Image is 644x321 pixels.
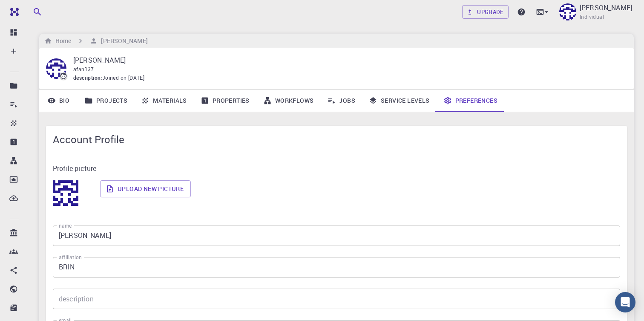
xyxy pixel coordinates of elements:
[194,90,256,112] a: Properties
[462,5,509,19] a: Upgrade
[53,180,78,206] img: lQmJ+gAAAAZJREFUAwD+4lznUt1rtwAAAABJRU5ErkJggg==
[134,90,194,112] a: Materials
[39,90,78,112] a: Bio
[615,292,635,312] div: Open Intercom Messenger
[256,90,321,112] a: Workflows
[78,90,134,112] a: Projects
[52,36,71,46] h6: Home
[100,180,191,197] label: Upload new picture
[580,3,632,13] p: [PERSON_NAME]
[73,55,620,65] p: [PERSON_NAME]
[18,6,49,14] span: Support
[73,74,102,82] span: description :
[53,133,620,146] span: Account Profile
[43,36,149,46] nav: breadcrumb
[98,36,147,46] h6: [PERSON_NAME]
[59,222,72,229] label: name
[73,66,94,72] span: afan137
[580,13,604,21] span: Individual
[102,74,144,82] span: Joined on [DATE]
[7,8,19,16] img: logo
[559,3,576,20] img: ahmad Afandi
[437,90,504,112] a: Preferences
[53,163,620,174] p: Profile picture
[362,90,437,112] a: Service Levels
[320,90,362,112] a: Jobs
[59,254,82,261] label: affiliation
